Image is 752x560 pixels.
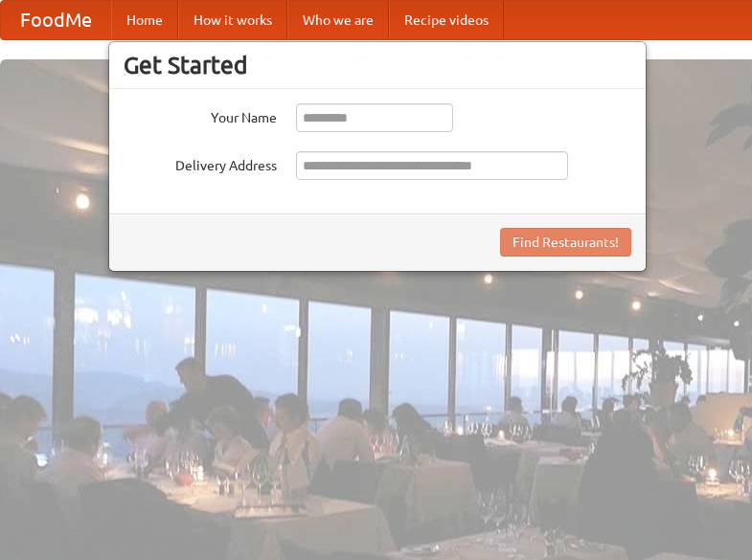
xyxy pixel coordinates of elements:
[124,151,277,175] label: Delivery Address
[111,1,178,39] a: Home
[287,1,389,39] a: Who we are
[124,103,277,127] label: Your Name
[1,1,111,39] a: FoodMe
[500,228,631,257] button: Find Restaurants!
[178,1,287,39] a: How it works
[389,1,504,39] a: Recipe videos
[124,51,631,79] h3: Get Started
